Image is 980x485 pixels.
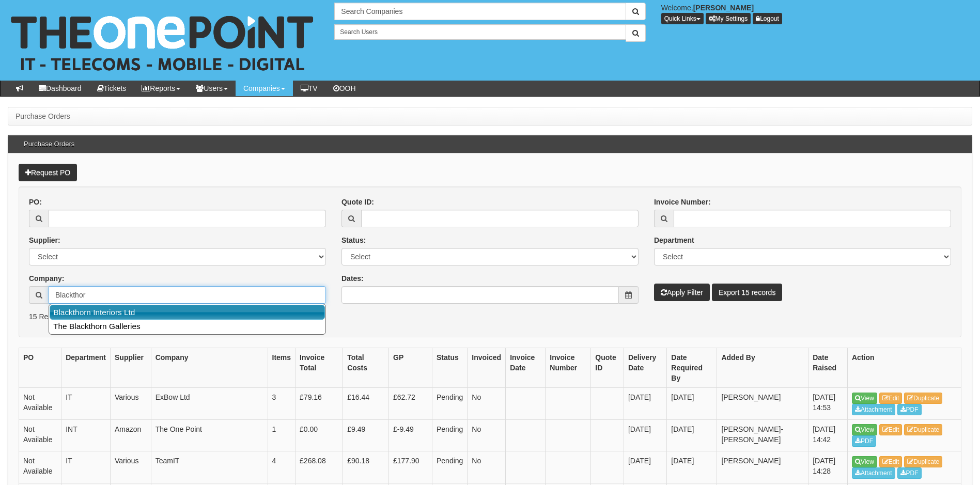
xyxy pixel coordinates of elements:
[268,388,295,420] td: 3
[654,284,710,301] button: Apply Filter
[29,311,951,322] p: 15 Results
[19,451,61,483] td: Not Available
[389,348,432,388] th: GP
[661,13,704,24] button: Quick Links
[852,435,876,447] a: PDF
[31,81,89,96] a: Dashboard
[753,13,782,24] a: Logout
[667,451,717,483] td: [DATE]
[111,348,151,388] th: Supplier
[879,456,903,467] a: Edit
[904,456,942,467] a: Duplicate
[852,393,877,404] a: View
[468,348,506,388] th: Invoiced
[879,393,903,404] a: Edit
[624,451,666,483] td: [DATE]
[111,388,151,420] td: Various
[295,419,343,451] td: £0.00
[717,388,808,420] td: [PERSON_NAME]
[468,419,506,451] td: No
[624,419,666,451] td: [DATE]
[852,424,877,435] a: View
[50,319,324,333] a: The Blackthorn Galleries
[808,419,848,451] td: [DATE] 14:42
[343,451,389,483] td: £90.18
[852,456,877,467] a: View
[667,388,717,420] td: [DATE]
[654,235,694,245] label: Department
[111,419,151,451] td: Amazon
[897,404,922,415] a: PDF
[341,235,366,245] label: Status:
[693,4,754,12] b: [PERSON_NAME]
[848,348,961,388] th: Action
[19,135,80,153] h3: Purchase Orders
[61,451,111,483] td: IT
[29,235,60,245] label: Supplier:
[19,419,61,451] td: Not Available
[50,305,325,320] a: Blackthorn Interiors Ltd
[706,13,751,24] a: My Settings
[295,388,343,420] td: £79.16
[808,451,848,483] td: [DATE] 14:28
[343,348,389,388] th: Total Costs
[151,388,268,420] td: ExBow Ltd
[341,273,364,284] label: Dates:
[341,197,374,207] label: Quote ID:
[624,388,666,420] td: [DATE]
[808,348,848,388] th: Date Raised
[432,419,467,451] td: Pending
[188,81,236,96] a: Users
[134,81,188,96] a: Reports
[19,348,61,388] th: PO
[61,419,111,451] td: INT
[667,348,717,388] th: Date Required By
[61,388,111,420] td: IT
[29,197,42,207] label: PO:
[624,348,666,388] th: Delivery Date
[343,419,389,451] td: £9.49
[879,424,903,435] a: Edit
[432,451,467,483] td: Pending
[591,348,624,388] th: Quote ID
[717,348,808,388] th: Added By
[15,111,70,121] li: Purchase Orders
[268,419,295,451] td: 1
[904,393,942,404] a: Duplicate
[808,388,848,420] td: [DATE] 14:53
[852,467,895,479] a: Attachment
[432,388,467,420] td: Pending
[717,419,808,451] td: [PERSON_NAME]-[PERSON_NAME]
[268,451,295,483] td: 4
[343,388,389,420] td: £16.44
[852,404,895,415] a: Attachment
[389,451,432,483] td: £177.90
[546,348,591,388] th: Invoice Number
[19,164,77,181] a: Request PO
[89,81,134,96] a: Tickets
[468,451,506,483] td: No
[295,451,343,483] td: £268.08
[389,388,432,420] td: £62.72
[111,451,151,483] td: Various
[654,197,711,207] label: Invoice Number:
[506,348,546,388] th: Invoice Date
[29,273,64,284] label: Company:
[151,419,268,451] td: The One Point
[151,451,268,483] td: TeamIT
[61,348,111,388] th: Department
[389,419,432,451] td: £-9.49
[293,81,325,96] a: TV
[904,424,942,435] a: Duplicate
[236,81,293,96] a: Companies
[325,81,364,96] a: OOH
[432,348,467,388] th: Status
[468,388,506,420] td: No
[717,451,808,483] td: [PERSON_NAME]
[334,24,626,40] input: Search Users
[654,3,980,24] div: Welcome,
[151,348,268,388] th: Company
[268,348,295,388] th: Items
[712,284,783,301] a: Export 15 records
[295,348,343,388] th: Invoice Total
